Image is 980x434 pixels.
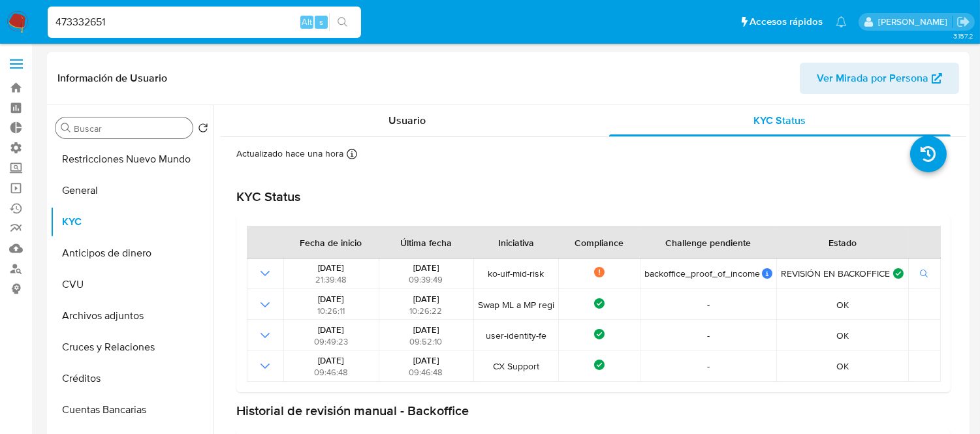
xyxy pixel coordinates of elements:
span: s [319,16,323,28]
p: Actualizado hace una hora [236,147,343,160]
span: Accesos rápidos [750,15,823,29]
button: Buscar [61,123,71,133]
button: Restricciones Nuevo Mundo [50,144,213,175]
button: CVU [50,269,213,300]
span: Ver Mirada por Persona [817,63,928,94]
input: Buscar usuario o caso... [48,14,361,31]
button: Créditos [50,363,213,394]
button: Volver al orden por defecto [198,123,208,137]
a: Salir [956,15,970,29]
span: KYC Status [754,113,806,128]
p: zoe.breuer@mercadolibre.com [878,16,952,28]
button: KYC [50,206,213,238]
button: Ver Mirada por Persona [800,63,959,94]
span: Alt [302,16,312,28]
button: Cruces y Relaciones [50,332,213,363]
button: Cuentas Bancarias [50,394,213,426]
a: Notificaciones [836,16,847,27]
button: Archivos adjuntos [50,300,213,332]
button: General [50,175,213,206]
h1: Información de Usuario [57,72,167,85]
button: search-icon [329,13,356,31]
button: Anticipos de dinero [50,238,213,269]
input: Buscar [74,123,187,134]
span: Usuario [388,113,426,128]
